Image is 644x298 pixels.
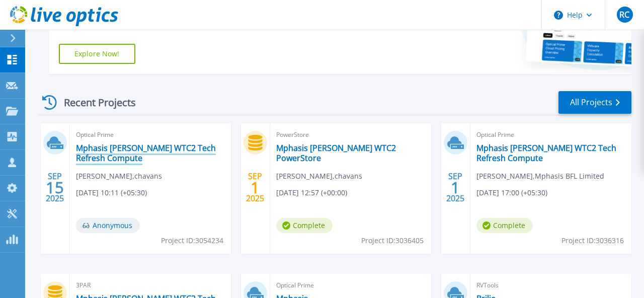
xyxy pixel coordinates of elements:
[361,235,424,246] span: Project ID: 3036405
[76,129,225,140] span: Optical Prime
[558,91,631,114] a: All Projects
[246,169,265,206] div: SEP 2025
[59,44,135,64] a: Explore Now!
[276,280,425,291] span: Optical Prime
[45,169,64,206] div: SEP 2025
[476,218,533,233] span: Complete
[276,218,333,233] span: Complete
[451,183,460,192] span: 1
[446,169,465,206] div: SEP 2025
[251,183,260,192] span: 1
[619,11,629,19] span: RC
[76,143,225,163] a: Mphasis [PERSON_NAME] WTC2 Tech Refresh Compute
[76,280,225,291] span: 3PAR
[276,171,362,182] span: [PERSON_NAME] , chavans
[276,143,425,163] a: Mphasis [PERSON_NAME] WTC2 PowerStore
[276,129,425,140] span: PowerStore
[76,171,162,182] span: [PERSON_NAME] , chavans
[476,187,547,198] span: [DATE] 17:00 (+05:30)
[76,218,140,233] span: Anonymous
[476,280,625,291] span: RVTools
[476,171,604,182] span: [PERSON_NAME] , Mphasis BFL Limited
[276,187,347,198] span: [DATE] 12:57 (+00:00)
[476,129,625,140] span: Optical Prime
[76,187,147,198] span: [DATE] 10:11 (+05:30)
[39,90,149,115] div: Recent Projects
[561,235,624,246] span: Project ID: 3036316
[46,183,64,192] span: 15
[476,143,625,163] a: Mphasis [PERSON_NAME] WTC2 Tech Refresh Compute
[161,235,223,246] span: Project ID: 3054234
